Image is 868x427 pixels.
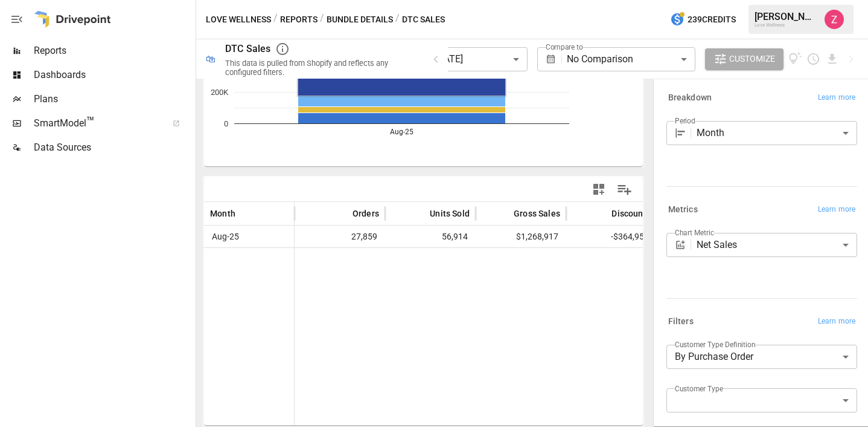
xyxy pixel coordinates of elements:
[668,91,712,105] h6: Breakdown
[353,207,379,220] span: Orders
[818,316,855,328] span: Learn more
[514,207,560,220] span: Gross Sales
[755,22,817,28] div: Love Wellness
[705,48,783,70] button: Customize
[237,205,254,222] button: Sort
[211,88,229,97] text: 200K
[206,12,271,27] button: Love Wellness
[327,12,393,27] button: Bundle Details
[567,47,695,71] div: No Comparison
[688,12,736,27] span: 239 Credits
[806,52,820,66] button: Schedule report
[34,140,193,155] span: Data Sources
[430,207,470,220] span: Units Sold
[391,226,470,247] span: 56,914
[668,315,694,328] h6: Filters
[697,233,857,257] div: Net Sales
[665,8,741,31] button: 239Credits
[320,12,324,27] div: /
[825,10,844,29] img: Zoe Keller
[224,119,228,128] text: 0
[34,92,193,106] span: Plans
[399,47,527,71] div: [DATE] - [DATE]
[334,205,351,222] button: Sort
[86,114,95,129] span: ™
[675,227,714,238] label: Chart Metric
[225,59,414,77] div: This data is pulled from Shopify and reflects any configured filters.
[817,2,851,36] button: Zoe Keller
[611,176,638,203] button: Manage Columns
[225,43,270,54] div: DTC Sales
[697,121,857,145] div: Month
[34,44,193,58] span: Reports
[593,205,610,222] button: Sort
[210,207,235,220] span: Month
[546,42,583,52] label: Compare to
[825,52,839,66] button: Download report
[755,11,817,22] div: [PERSON_NAME]
[818,92,855,104] span: Learn more
[34,68,193,82] span: Dashboards
[572,226,651,247] span: -$364,956
[729,51,775,67] span: Customize
[210,226,241,247] span: Aug-25
[412,205,429,222] button: Sort
[482,226,560,247] span: $1,268,917
[666,345,857,369] div: By Purchase Order
[675,116,695,126] label: Period
[675,339,756,350] label: Customer Type Definition
[496,205,512,222] button: Sort
[818,204,855,216] span: Learn more
[273,12,278,27] div: /
[301,226,379,247] span: 27,859
[280,12,318,27] button: Reports
[390,128,413,136] text: Aug-25
[611,207,651,220] span: Discounts
[34,116,159,131] span: SmartModel
[206,53,215,65] div: 🛍
[668,203,698,217] h6: Metrics
[675,383,723,394] label: Customer Type
[788,48,802,70] button: View documentation
[395,12,400,27] div: /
